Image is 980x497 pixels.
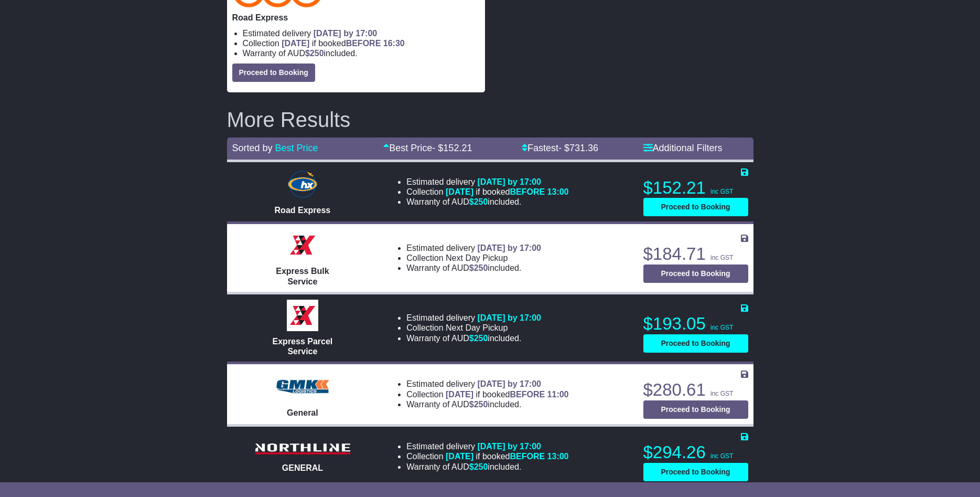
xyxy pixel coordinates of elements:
span: BEFORE [510,390,545,399]
a: Fastest- $731.36 [522,143,598,153]
button: Proceed to Booking [232,64,315,82]
span: [DATE] by 17:00 [314,29,378,38]
span: 16:30 [383,39,405,48]
span: Next Day Pickup [446,323,508,332]
button: Proceed to Booking [643,400,748,419]
p: $280.61 [643,379,748,400]
span: BEFORE [510,452,545,461]
span: 250 [474,462,488,471]
span: [DATE] [282,39,309,48]
li: Collection [406,253,541,263]
span: 250 [474,263,488,272]
p: Road Express [232,13,480,23]
li: Warranty of AUD included. [406,263,541,273]
li: Estimated delivery [406,313,541,323]
span: 11:00 [547,390,569,399]
span: Sorted by [232,143,273,153]
span: [DATE] by 17:00 [477,313,541,322]
li: Warranty of AUD included. [406,197,568,207]
span: [DATE] by 17:00 [477,442,541,451]
span: Express Parcel Service [273,337,333,356]
span: Express Bulk Service [276,267,329,285]
span: 13:00 [547,187,569,196]
span: [DATE] [446,187,473,196]
span: $ [305,49,324,58]
span: 250 [310,49,324,58]
span: BEFORE [510,187,545,196]
li: Collection [406,323,541,333]
li: Estimated delivery [406,379,568,389]
span: 250 [474,334,488,343]
span: inc GST [710,188,733,195]
li: Collection [406,389,568,399]
img: Northline Distribution: GENERAL [250,440,355,458]
li: Warranty of AUD included. [406,462,568,472]
span: $ [469,197,488,206]
h2: More Results [227,108,753,131]
span: 13:00 [547,452,569,461]
span: inc GST [710,452,733,460]
img: Border Express: Express Parcel Service [287,300,318,331]
a: Best Price [275,143,318,153]
span: if booked [446,452,568,461]
li: Collection [406,187,568,197]
span: inc GST [710,324,733,331]
img: Border Express: Express Bulk Service [287,229,318,261]
li: Estimated delivery [406,243,541,253]
p: $184.71 [643,244,748,265]
span: if booked [446,187,568,196]
a: Best Price- $152.21 [383,143,472,153]
span: [DATE] [446,390,473,399]
li: Estimated delivery [406,177,568,187]
button: Proceed to Booking [643,463,748,481]
span: [DATE] by 17:00 [477,379,541,388]
span: $ [469,462,488,471]
img: Hunter Express: Road Express [285,168,320,200]
span: GENERAL [282,463,323,472]
span: $ [469,400,488,409]
span: Road Express [275,206,331,215]
span: [DATE] by 17:00 [477,177,541,186]
p: $193.05 [643,313,748,334]
span: inc GST [710,390,733,397]
span: if booked [282,39,404,48]
span: $ [469,334,488,343]
span: [DATE] [446,452,473,461]
li: Warranty of AUD included. [406,333,541,343]
li: Estimated delivery [406,441,568,451]
span: $ [469,263,488,272]
li: Warranty of AUD included. [406,399,568,409]
span: if booked [446,390,568,399]
span: General [287,408,318,417]
img: GMK Logistics: General [271,371,334,403]
p: $294.26 [643,442,748,463]
li: Warranty of AUD included. [243,48,480,58]
span: 250 [474,197,488,206]
span: [DATE] by 17:00 [477,244,541,252]
a: Additional Filters [643,143,723,153]
li: Collection [243,38,480,48]
span: - $ [432,143,472,153]
li: Estimated delivery [243,28,480,38]
span: Next Day Pickup [446,253,508,262]
button: Proceed to Booking [643,334,748,353]
span: 152.21 [443,143,472,153]
button: Proceed to Booking [643,198,748,216]
span: 250 [474,400,488,409]
span: inc GST [710,254,733,261]
p: $152.21 [643,177,748,198]
button: Proceed to Booking [643,265,748,283]
li: Collection [406,451,568,461]
span: 731.36 [569,143,598,153]
span: - $ [558,143,598,153]
span: BEFORE [346,39,381,48]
